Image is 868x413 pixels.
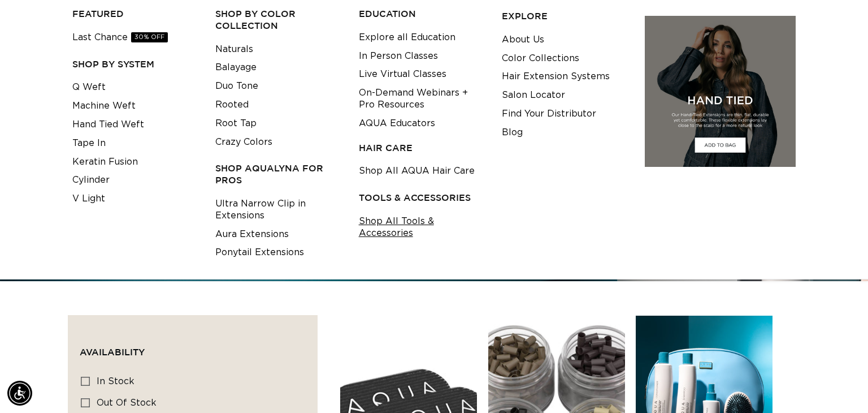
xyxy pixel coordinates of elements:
a: Balayage [215,58,257,77]
h3: FEATURED [72,8,198,20]
span: Out of stock [97,398,157,407]
a: Machine Weft [72,97,136,115]
span: 30% OFF [131,32,168,42]
a: Hair Extension Systems [502,67,610,86]
a: Tape In [72,134,106,153]
h3: HAIR CARE [359,142,484,154]
a: Naturals [215,40,253,59]
h3: TOOLS & ACCESSORIES [359,192,484,204]
summary: Availability (0 selected) [80,327,306,368]
h3: EDUCATION [359,8,484,20]
span: In stock [97,377,134,386]
h3: SHOP BY SYSTEM [72,58,198,70]
a: Shop All Tools & Accessories [359,212,484,243]
span: Availability [80,347,145,357]
h3: Shop by Color Collection [215,8,341,32]
a: Hand Tied Weft [72,115,144,134]
iframe: Chat Widget [811,359,868,413]
a: Blog [502,123,523,142]
a: Aura Extensions [215,225,289,244]
a: Shop All AQUA Hair Care [359,162,475,180]
a: Q Weft [72,78,106,97]
a: Salon Locator [502,86,565,105]
a: Last Chance30% OFF [72,28,168,47]
a: About Us [502,31,544,49]
a: Root Tap [215,114,257,133]
a: Rooted [215,96,249,114]
a: Keratin Fusion [72,153,138,171]
h3: Shop AquaLyna for Pros [215,162,341,186]
a: Live Virtual Classes [359,65,446,84]
a: Explore all Education [359,28,455,47]
a: Find Your Distributor [502,105,596,123]
a: AQUA Educators [359,114,435,133]
a: V Light [72,190,105,208]
a: Ponytail Extensions [215,243,304,262]
a: Color Collections [502,49,579,68]
h3: EXPLORE [502,10,627,22]
a: Cylinder [72,171,110,190]
a: In Person Classes [359,47,438,66]
a: Crazy Colors [215,133,272,152]
a: On-Demand Webinars + Pro Resources [359,84,484,114]
a: Ultra Narrow Clip in Extensions [215,195,341,225]
div: Accessibility Menu [7,381,32,406]
a: Duo Tone [215,77,258,96]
